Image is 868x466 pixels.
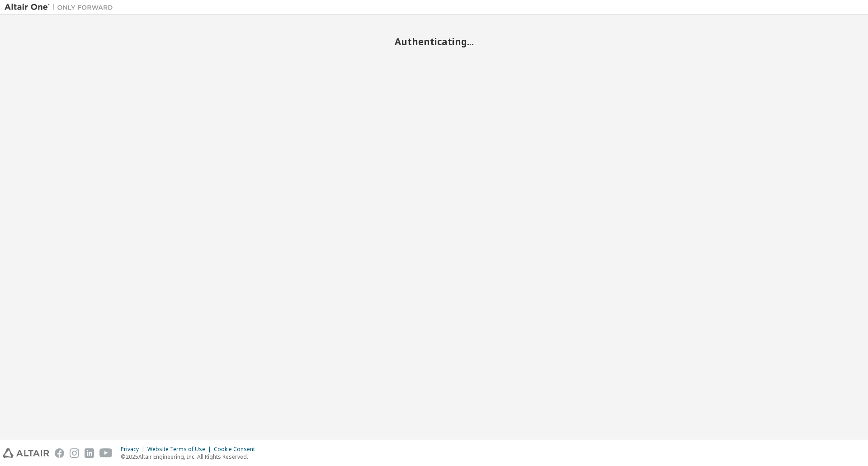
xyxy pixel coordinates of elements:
div: Website Terms of Use [147,446,214,453]
img: instagram.svg [70,448,79,458]
img: altair_logo.svg [3,448,49,458]
div: Cookie Consent [214,446,260,453]
img: Altair One [5,3,118,12]
img: youtube.svg [99,448,113,458]
img: facebook.svg [55,448,64,458]
div: Privacy [121,446,147,453]
p: © 2025 Altair Engineering, Inc. All Rights Reserved. [121,453,260,461]
img: linkedin.svg [85,448,94,458]
h2: Authenticating... [5,36,863,47]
